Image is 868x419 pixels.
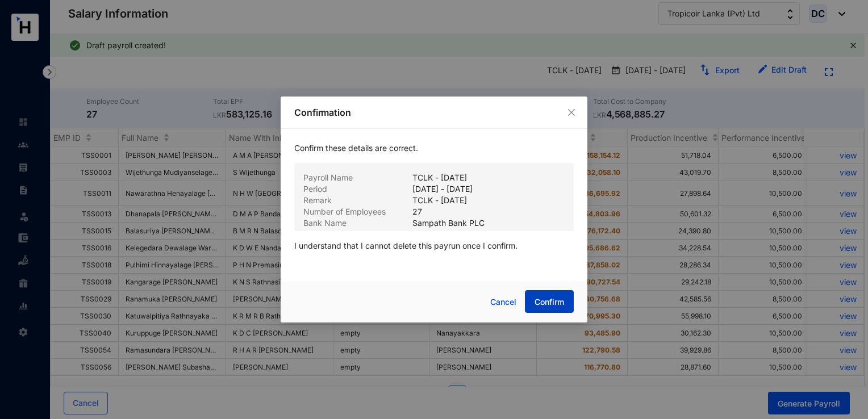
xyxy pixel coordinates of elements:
[303,172,412,183] p: Payroll Name
[412,183,473,195] p: [DATE] - [DATE]
[490,296,516,308] span: Cancel
[303,206,412,217] p: Number of Employees
[294,106,574,119] p: Confirmation
[525,290,574,313] button: Confirm
[303,217,412,229] p: Bank Name
[412,206,422,217] p: 27
[303,183,412,195] p: Period
[412,195,467,206] p: TCLK - [DATE]
[294,231,574,261] p: I understand that I cannot delete this payrun once I confirm.
[412,217,485,229] p: Sampath Bank PLC
[303,195,412,206] p: Remark
[565,106,578,119] button: Close
[535,296,564,308] span: Confirm
[294,143,574,163] p: Confirm these details are correct.
[482,291,525,313] button: Cancel
[567,108,576,117] span: close
[412,172,467,183] p: TCLK - [DATE]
